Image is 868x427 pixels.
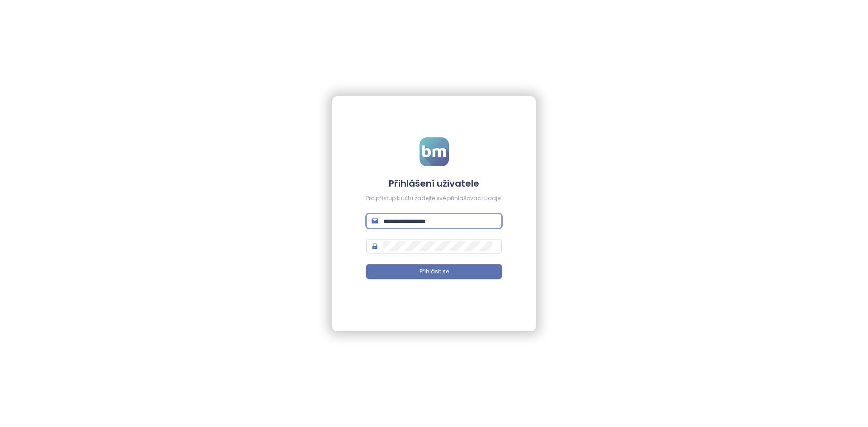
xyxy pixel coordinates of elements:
[372,218,378,224] span: mail
[366,194,502,203] div: Pro přístup k účtu zadejte své přihlašovací údaje.
[372,243,378,249] span: lock
[366,177,502,190] h4: Přihlášení uživatele
[420,267,449,276] span: Přihlásit se
[420,137,449,166] img: logo
[366,264,502,279] button: Přihlásit se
